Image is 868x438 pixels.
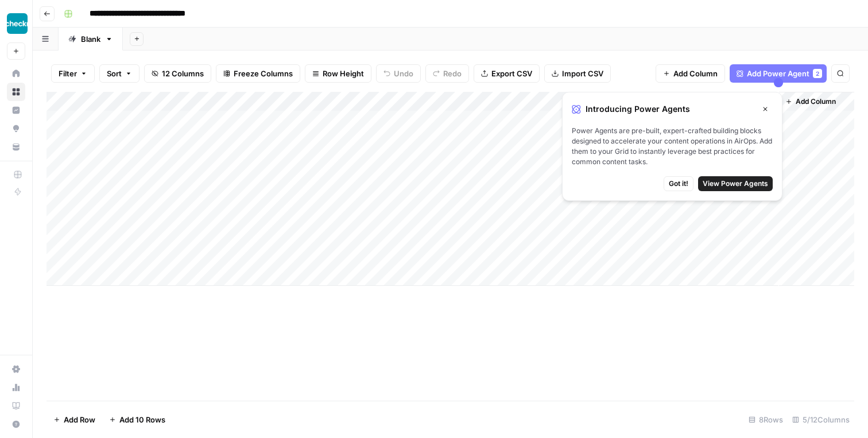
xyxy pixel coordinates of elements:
[99,64,139,83] button: Sort
[7,9,25,38] button: Workspace: Checkr
[119,414,165,425] span: Add 10 Rows
[7,360,25,378] a: Settings
[144,64,211,83] button: 12 Columns
[59,28,123,51] a: Blank
[7,101,25,119] a: Insights
[425,64,469,83] button: Redo
[572,102,773,117] div: Introducing Power Agents
[788,410,854,429] div: 5/12 Columns
[443,68,462,79] span: Redo
[730,64,827,83] button: Add Power Agent2
[474,64,540,83] button: Export CSV
[51,64,95,83] button: Filter
[544,64,611,83] button: Import CSV
[664,176,693,191] button: Got it!
[81,33,100,45] div: Blank
[669,179,688,189] span: Got it!
[7,415,25,433] button: Help + Support
[323,68,364,79] span: Row Height
[673,68,718,79] span: Add Column
[107,68,122,79] span: Sort
[491,68,532,79] span: Export CSV
[376,64,421,83] button: Undo
[7,397,25,415] a: Learning Hub
[781,94,840,109] button: Add Column
[703,179,768,189] span: View Power Agents
[698,176,773,191] button: View Power Agents
[305,64,371,83] button: Row Height
[234,68,293,79] span: Freeze Columns
[7,64,25,83] a: Home
[102,410,172,429] button: Add 10 Rows
[7,119,25,138] a: Opportunities
[7,13,28,34] img: Checkr Logo
[216,64,300,83] button: Freeze Columns
[7,83,25,101] a: Browse
[64,414,95,425] span: Add Row
[747,68,809,79] span: Add Power Agent
[394,68,413,79] span: Undo
[813,69,822,78] div: 2
[7,378,25,397] a: Usage
[562,68,603,79] span: Import CSV
[796,96,836,107] span: Add Column
[744,410,788,429] div: 8 Rows
[59,68,77,79] span: Filter
[816,69,819,78] span: 2
[572,126,773,167] span: Power Agents are pre-built, expert-crafted building blocks designed to accelerate your content op...
[656,64,725,83] button: Add Column
[7,138,25,156] a: Your Data
[162,68,204,79] span: 12 Columns
[46,410,102,429] button: Add Row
